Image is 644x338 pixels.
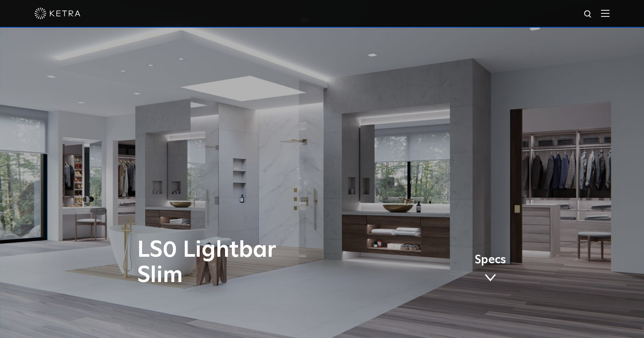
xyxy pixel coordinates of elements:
[475,254,506,266] span: Specs
[475,254,506,284] a: Specs
[34,8,80,19] img: ketra-logo-2019-white
[137,238,354,288] h1: LS0 Lightbar Slim
[601,10,609,17] img: Hamburger%20Nav.svg
[583,10,593,19] img: search icon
